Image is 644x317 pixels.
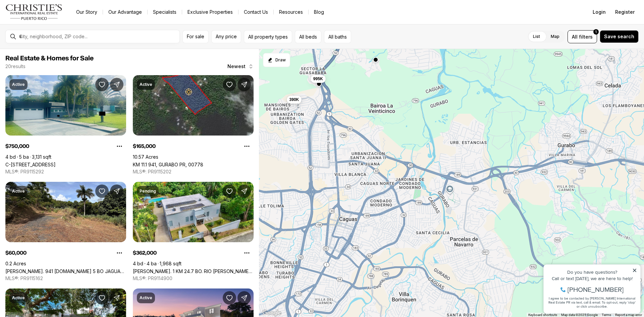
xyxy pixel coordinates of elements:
[7,21,97,26] div: Call or text [DATE], we are here to help!
[324,30,351,43] button: All baths
[313,76,323,82] span: 995K
[223,60,258,73] button: Newest
[113,140,126,153] button: Property options
[223,78,236,91] button: Save Property: KM 11.1 941
[311,75,326,83] button: 995K
[12,189,25,194] p: Active
[95,78,109,91] button: Save Property: C-3 GREEN VALLEY DR #C-3
[7,15,97,20] div: Do you have questions?
[237,184,251,198] button: Share Property
[274,7,308,17] a: Resources
[287,96,302,104] button: 390K
[140,189,156,194] p: Pending
[133,162,203,167] a: KM 11.1 941, GURABO PR, 00778
[182,30,209,43] button: For sale
[545,31,565,43] label: Map
[71,7,103,17] a: Our Story
[5,4,63,20] img: logo
[604,34,634,39] span: Save search
[110,184,123,198] button: Share Property
[211,30,241,43] button: Any price
[95,291,109,305] button: Save Property: Carr 795 km 3.02 RIO CAÑAS WARD
[140,295,152,301] p: Active
[103,7,147,17] a: Our Advantage
[8,41,96,54] span: I agree to be contacted by [PERSON_NAME] International Real Estate PR via text, call & email. To ...
[5,64,25,69] p: 20 results
[600,30,639,43] button: Save search
[568,30,597,43] button: Allfilters1
[28,32,84,38] span: [PHONE_NUMBER]
[240,246,254,260] button: Property options
[237,291,251,305] button: Share Property
[223,291,236,305] button: Save Property: Bo. San Antonio Km 2.0 CARR. 739
[216,34,237,39] span: Any price
[182,7,238,17] a: Exclusive Properties
[263,53,290,67] button: Start drawing
[528,31,545,43] label: List
[244,30,292,43] button: All property types
[589,5,610,19] button: Login
[593,9,606,15] span: Login
[5,268,126,274] a: Carr. 941 Km.Hm 5 BO JAGUAS, GURABO PR, 00778
[110,291,123,305] button: Share Property
[237,78,251,91] button: Share Property
[223,184,236,198] button: Save Property: Carr. 1 KM 24.7 BO. RIO CAÑAS SECT. LA CHANGA
[5,55,94,62] span: Real Estate & Homes for Sale
[240,140,254,153] button: Property options
[579,33,593,40] span: filters
[595,29,597,35] span: 1
[140,82,152,87] p: Active
[113,246,126,260] button: Property options
[110,78,123,91] button: Share Property
[5,162,56,167] a: C-3 GREEN VALLEY DR #C-3, CAGUAS PR, 00725
[611,5,639,19] button: Register
[12,295,25,301] p: Active
[295,30,321,43] button: All beds
[289,97,299,102] span: 390K
[148,7,182,17] a: Specialists
[187,34,204,39] span: For sale
[309,7,329,17] a: Blog
[95,184,109,198] button: Save Property: Carr. 941 Km.Hm 5 BO JAGUAS
[133,268,254,274] a: Carr. 1 KM 24.7 BO. RIO CAÑAS SECT. LA CHANGA, CAGUAS PR, 00725
[572,33,578,40] span: All
[615,9,635,15] span: Register
[12,82,25,87] p: Active
[238,7,273,17] button: Contact Us
[227,64,246,69] span: Newest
